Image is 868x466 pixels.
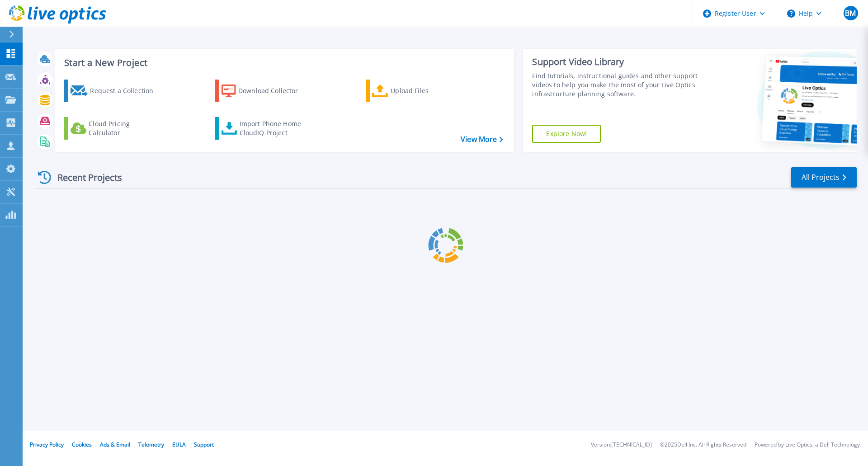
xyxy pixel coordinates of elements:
div: Support Video Library [532,56,702,68]
a: Explore Now! [532,125,601,143]
div: Import Phone Home CloudIQ Project [240,119,310,137]
a: All Projects [791,167,857,188]
span: BM [845,9,856,17]
a: EULA [172,441,186,448]
h3: Start a New Project [64,58,503,68]
div: Upload Files [391,82,463,100]
a: View More [461,135,503,144]
a: Support [194,441,214,448]
div: Recent Projects [35,166,134,188]
a: Telemetry [138,441,164,448]
li: © 2025 Dell Inc. All Rights Reserved [660,442,746,448]
a: Request a Collection [64,80,165,102]
li: Version: [TECHNICAL_ID] [591,442,652,448]
a: Privacy Policy [30,441,64,448]
div: Cloud Pricing Calculator [89,119,161,137]
div: Request a Collection [90,82,162,100]
a: Upload Files [366,80,467,102]
a: Ads & Email [100,441,130,448]
a: Download Collector [215,80,316,102]
li: Powered by Live Optics, a Dell Technology [755,442,860,448]
div: Download Collector [238,82,311,100]
a: Cloud Pricing Calculator [64,117,165,140]
div: Find tutorials, instructional guides and other support videos to help you make the most of your L... [532,71,702,99]
a: Cookies [72,441,92,448]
